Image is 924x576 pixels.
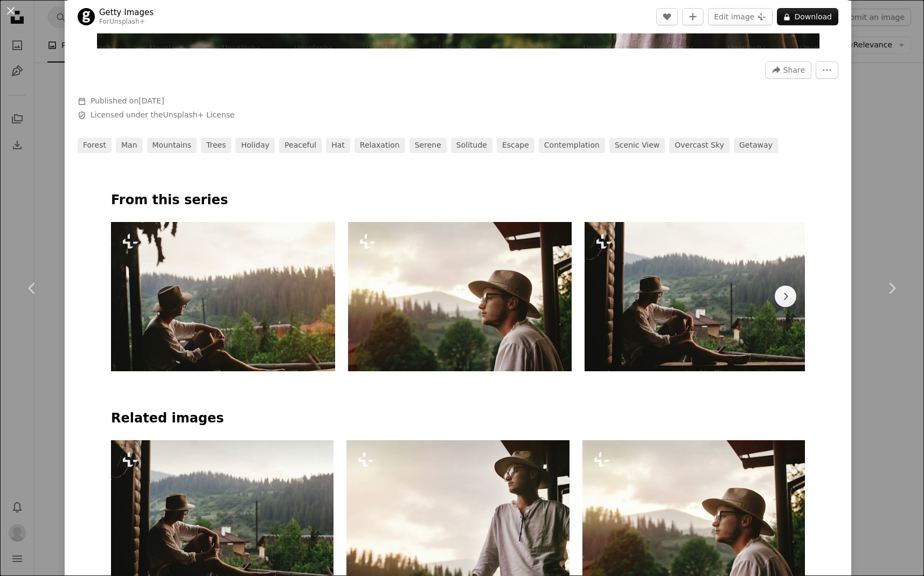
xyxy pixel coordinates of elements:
[348,222,572,371] img: hipster man on porch of wooden house looking at mountains in evening sunset, calm relaxing moment...
[346,509,569,519] a: hipster man standing on porch of wooden house looking at mountains in evening sunset, calm relaxi...
[585,222,809,371] img: hipster man sitting on porch of wooden house looking at mountains in evening, calm moment, summer...
[859,237,924,340] a: Next
[111,410,805,427] h4: Related images
[765,61,811,79] button: Share this image
[816,61,838,79] button: More Actions
[451,138,492,153] a: solitude
[783,62,805,78] span: Share
[111,292,335,301] a: hipster man sitting on porch of wooden house looking at woods in evening, calm moment, summer vac...
[109,18,145,25] a: Unsplash+
[163,110,235,119] a: Unsplash+ License
[734,138,778,153] a: getaway
[91,110,234,121] span: Licensed under the
[99,18,154,26] div: For
[409,138,447,153] a: serene
[348,292,572,301] a: hipster man on porch of wooden house looking at mountains in evening sunset, calm relaxing moment...
[585,292,809,301] a: hipster man sitting on porch of wooden house looking at mountains in evening, calm moment, summer...
[78,138,112,153] a: forest
[147,138,197,153] a: mountains
[138,96,164,105] time: August 23, 2022 at 9:31:16 PM CDT
[582,509,805,519] a: hipster man on porch of wooden house looking at mountains in evening sunset, calm relaxing moment...
[78,8,95,25] img: Go to Getty Images's profile
[116,138,143,153] a: man
[111,192,805,209] p: From this series
[497,138,534,153] a: escape
[111,222,335,371] img: hipster man sitting on porch of wooden house looking at woods in evening, calm moment, summer vac...
[669,138,730,153] a: overcast sky
[682,8,704,25] button: Add to Collection
[539,138,605,153] a: contemplation
[775,286,796,307] button: scroll list to the right
[777,8,838,25] button: Download
[656,8,678,25] button: Like
[708,8,773,25] button: Edit image
[235,138,275,153] a: holiday
[91,96,164,105] span: Published on
[355,138,405,153] a: relaxation
[201,138,231,153] a: trees
[279,138,322,153] a: peaceful
[609,138,665,153] a: scenic view
[99,7,154,18] a: Getty Images
[326,138,350,153] a: hat
[111,509,334,519] a: hipster man sitting on porch of wooden house looking at mountains in evening, calm moment, summer...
